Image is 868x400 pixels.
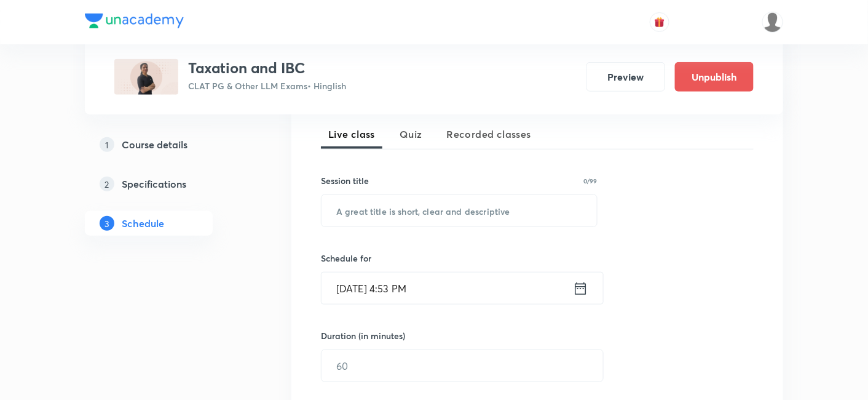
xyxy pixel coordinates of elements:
input: 60 [322,350,603,382]
p: 1 [100,137,114,152]
span: Recorded classes [447,127,531,142]
h3: Taxation and IBC [188,59,346,77]
img: 0846DA79-C326-4D36-AF39-37E211586F15_plus.png [114,59,178,95]
span: Live class [328,127,375,142]
h5: Course details [122,137,187,152]
h5: Schedule [122,216,164,231]
button: avatar [650,12,669,32]
p: 0/99 [584,178,598,184]
span: Quiz [400,127,422,142]
p: CLAT PG & Other LLM Exams • Hinglish [188,79,346,92]
img: Company Logo [85,14,184,28]
a: 1Course details [85,132,252,157]
h5: Specifications [122,177,186,191]
img: Basudha [762,12,783,33]
img: avatar [654,17,665,28]
h6: Duration (in minutes) [321,329,405,342]
button: Unpublish [675,62,754,92]
button: Preview [586,62,665,92]
p: 3 [100,216,114,231]
a: Company Logo [85,14,184,31]
h6: Session title [321,174,369,187]
a: 2Specifications [85,172,252,196]
p: 2 [100,177,114,191]
input: A great title is short, clear and descriptive [322,195,597,226]
h6: Schedule for [321,252,598,265]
